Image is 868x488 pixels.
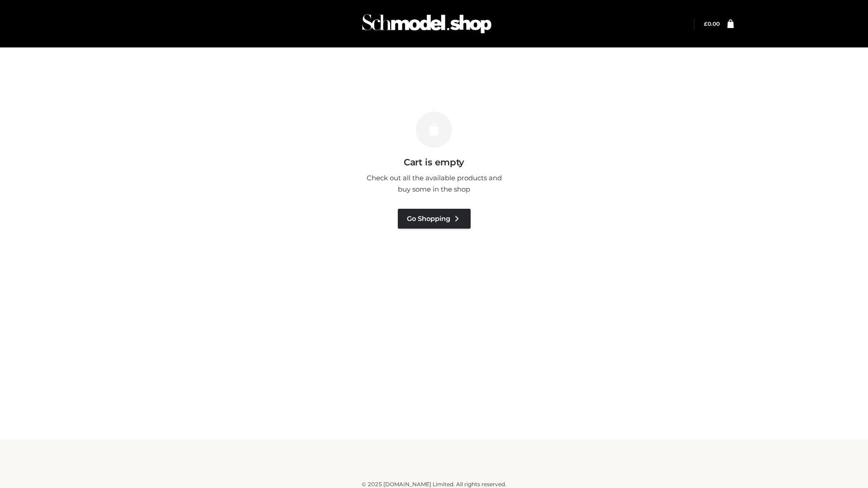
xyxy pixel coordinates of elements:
[704,20,720,27] a: £0.00
[704,20,720,27] bdi: 0.00
[362,172,506,195] p: Check out all the available products and buy some in the shop
[359,6,495,42] img: Schmodel Admin 964
[155,157,713,168] h3: Cart is empty
[398,209,471,229] a: Go Shopping
[704,20,708,27] span: £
